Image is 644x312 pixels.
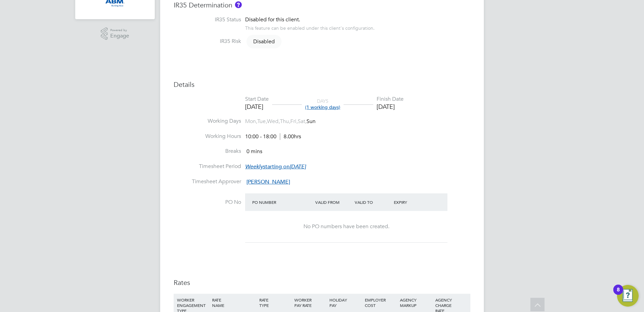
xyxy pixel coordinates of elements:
[245,96,269,103] div: Start Date
[305,104,340,110] span: (1 working days)
[101,27,129,40] a: Powered byEngage
[392,196,432,208] div: Expiry
[110,27,129,33] span: Powered by
[174,178,241,185] label: Timesheet Approver
[293,294,328,311] div: WORKER PAY RATE
[110,33,129,39] span: Engage
[328,294,363,311] div: HOLIDAY PAY
[245,103,269,111] div: [DATE]
[251,196,314,208] div: PO Number
[245,23,375,31] div: This feature can be enabled under this client's configuration.
[314,196,353,208] div: Valid From
[306,118,316,125] span: Sun
[210,294,257,311] div: RATE NAME
[246,35,282,48] span: Disabled
[363,294,398,311] div: EMPLOYER COST
[245,16,300,23] span: Disabled for this client.
[252,223,441,230] div: No PO numbers have been created.
[617,290,620,298] div: 8
[290,163,306,170] em: [DATE]
[377,96,404,103] div: Finish Date
[290,118,298,125] span: Fri,
[245,133,301,140] div: 10:00 - 18:00
[174,1,470,9] h3: IR35 Determination
[174,38,241,45] label: IR35 Risk
[280,133,301,140] span: 8.00hrs
[246,178,290,185] span: [PERSON_NAME]
[245,118,257,125] span: Mon,
[235,1,242,8] button: About IR35
[174,118,241,125] label: Working Days
[258,294,293,311] div: RATE TYPE
[174,133,241,140] label: Working Hours
[267,118,280,125] span: Wed,
[257,118,267,125] span: Tue,
[246,148,262,155] span: 0 mins
[353,196,392,208] div: Valid To
[245,163,263,170] em: Weekly
[174,278,470,287] h3: Rates
[377,103,404,111] div: [DATE]
[302,98,344,110] div: DAYS
[174,16,241,23] label: IR35 Status
[280,118,290,125] span: Thu,
[617,285,639,307] button: Open Resource Center, 8 new notifications
[298,118,306,125] span: Sat,
[174,163,241,170] label: Timesheet Period
[174,199,241,206] label: PO No
[245,163,306,170] span: starting on
[174,148,241,155] label: Breaks
[398,294,433,311] div: AGENCY MARKUP
[174,80,470,89] h3: Details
